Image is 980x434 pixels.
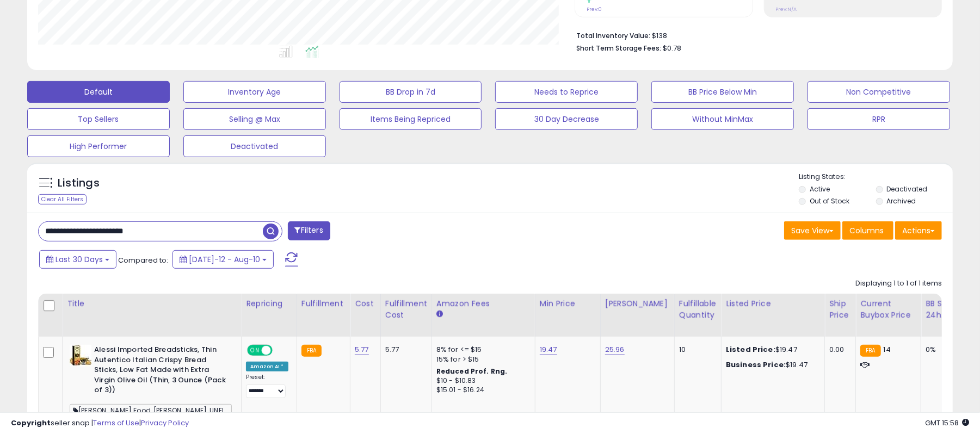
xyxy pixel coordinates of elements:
label: Archived [887,196,916,206]
button: Inventory Age [183,81,326,103]
span: Compared to: [118,255,168,265]
button: Non Competitive [808,81,950,103]
span: [DATE]-12 - Aug-10 [189,254,260,265]
h5: Listings [58,176,100,191]
label: Deactivated [887,184,928,194]
a: 25.96 [605,344,625,355]
div: Cost [355,298,376,309]
div: Title [67,298,237,309]
a: 19.47 [540,344,557,355]
span: 2025-09-10 15:58 GMT [925,418,969,428]
button: RPR [808,108,950,130]
div: Amazon Fees [436,298,531,309]
div: seller snap | | [11,418,189,429]
b: Listed Price: [726,344,775,355]
button: BB Drop in 7d [340,81,482,103]
small: Amazon Fees. [436,309,443,319]
small: Prev: N/A [776,6,797,13]
button: Deactivated [183,135,326,157]
div: 0.00 [829,345,847,355]
li: $138 [576,28,934,41]
b: Alessi Imported Breadsticks, Thin Autentico Italian Crispy Bread Sticks, Low Fat Made with Extra ... [94,345,226,398]
label: Out of Stock [810,196,849,206]
div: $19.47 [726,345,816,355]
button: Last 30 Days [39,250,116,269]
b: Business Price: [726,359,786,370]
div: [PERSON_NAME] [605,298,670,309]
img: 41QP923kCfL._SL40_.jpg [70,345,91,367]
button: Columns [842,221,893,240]
b: Reduced Prof. Rng. [436,367,508,376]
b: Total Inventory Value: [576,31,650,40]
button: Top Sellers [27,108,170,130]
div: $15.01 - $16.24 [436,386,527,395]
strong: Copyright [11,418,51,428]
div: Fulfillable Quantity [679,298,717,321]
div: Clear All Filters [38,194,87,204]
button: Actions [895,221,942,240]
div: Current Buybox Price [860,298,916,321]
div: 10 [679,345,713,355]
a: Terms of Use [93,418,139,428]
span: ON [248,346,262,355]
a: Privacy Policy [141,418,189,428]
button: Selling @ Max [183,108,326,130]
div: 5.77 [385,345,423,355]
small: FBA [860,345,880,357]
button: Items Being Repriced [340,108,482,130]
small: FBA [301,345,322,357]
button: Filters [288,221,330,240]
p: Listing States: [799,172,953,182]
div: Displaying 1 to 1 of 1 items [855,278,942,289]
button: Needs to Reprice [495,81,638,103]
div: BB Share 24h. [926,298,965,321]
div: 8% for <= $15 [436,345,527,355]
span: Last 30 Days [56,254,103,265]
button: Save View [784,221,841,240]
div: $19.47 [726,360,816,370]
a: 5.77 [355,344,369,355]
div: Repricing [246,298,292,309]
small: Prev: 0 [587,6,602,13]
label: Active [810,184,830,194]
div: Listed Price [726,298,820,309]
button: Without MinMax [651,108,794,130]
span: 14 [884,344,891,355]
span: OFF [271,346,288,355]
div: Min Price [540,298,596,309]
b: Short Term Storage Fees: [576,44,661,53]
div: Fulfillment Cost [385,298,427,321]
div: 0% [926,345,961,355]
span: Columns [849,225,884,236]
div: $10 - $10.83 [436,376,527,386]
span: $0.78 [663,43,681,53]
div: Fulfillment [301,298,346,309]
div: Ship Price [829,298,851,321]
button: Default [27,81,170,103]
button: BB Price Below Min [651,81,794,103]
div: 15% for > $15 [436,355,527,364]
button: [DATE]-12 - Aug-10 [172,250,274,269]
button: High Performer [27,135,170,157]
div: Preset: [246,374,288,398]
span: [PERSON_NAME] Food ,[PERSON_NAME] ,UNFI - GRW 11960 [70,404,232,417]
button: 30 Day Decrease [495,108,638,130]
div: Amazon AI * [246,362,288,371]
